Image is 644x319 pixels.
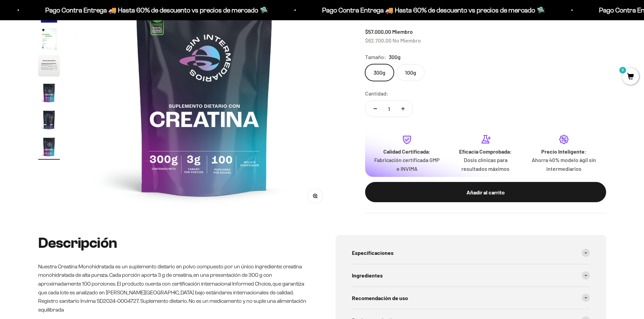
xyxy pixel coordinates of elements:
p: Pago Contra Entrega 🚚 Hasta 60% de descuento vs precios de mercado 🛸 [322,5,545,16]
p: Fabricación certificada GMP e INVIMA [373,156,441,173]
img: Creatina Monohidrato [38,109,60,131]
button: Ir al artículo 7 [38,82,60,106]
div: Añadir al carrito [379,188,593,197]
p: Dosis clínicas para resultados máximos [452,156,519,173]
p: Nuestra Creatina Monohidratada es un suplemento dietario en polvo compuesto por un único ingredie... [38,262,309,314]
label: Cantidad: [365,89,388,98]
span: 300g [389,53,401,61]
img: Creatina Monohidrato [38,28,60,50]
img: Creatina Monohidrato [38,136,60,158]
button: Reducir cantidad [365,101,385,117]
span: Recomendación de uso [352,294,408,302]
span: No Miembro [392,37,421,44]
span: Ingredientes [352,271,383,280]
button: Ir al artículo 9 [38,136,60,160]
p: Pago Contra Entrega 🚚 Hasta 60% de descuento vs precios de mercado 🛸 [45,5,268,16]
h2: Descripción [38,235,309,251]
button: Ir al artículo 5 [38,28,60,52]
button: Ir al artículo 6 [38,55,60,79]
button: Aumentar cantidad [393,101,413,117]
legend: Tamaño: [365,53,386,61]
p: Ahorra 40% modelo ágil sin intermediarios [530,156,598,173]
summary: Ingredientes [352,264,590,287]
span: $57.000,00 [365,28,391,35]
summary: Especificaciones [352,242,590,264]
button: Ir al artículo 8 [38,109,60,133]
strong: Calidad Certificada: [383,148,431,155]
img: Creatina Monohidrato [38,55,60,77]
span: Miembro [392,28,413,35]
img: Creatina Monohidrato [38,82,60,104]
span: Especificaciones [352,248,393,257]
strong: Precio Inteligente: [541,148,587,155]
a: 0 [622,73,639,81]
summary: Recomendación de uso [352,287,590,309]
mark: 0 [619,66,627,74]
span: $62.700,00 [365,37,391,44]
strong: Eficacia Comprobada: [459,148,512,155]
button: Añadir al carrito [365,182,606,202]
